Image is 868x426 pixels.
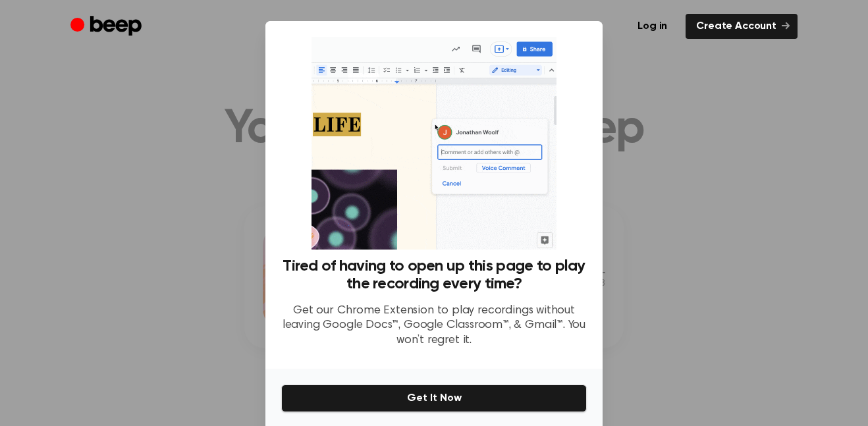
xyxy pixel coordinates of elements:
a: Create Account [686,14,798,39]
img: Beep extension in action [312,37,556,250]
button: Get It Now [281,385,587,412]
p: Get our Chrome Extension to play recordings without leaving Google Docs™, Google Classroom™, & Gm... [281,304,587,348]
h3: Tired of having to open up this page to play the recording every time? [281,257,587,293]
a: Beep [70,14,145,40]
a: Log in [627,14,678,39]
